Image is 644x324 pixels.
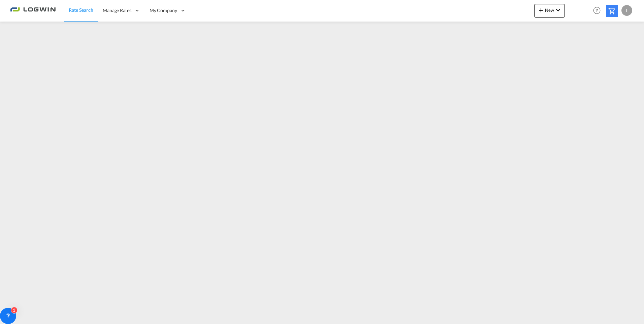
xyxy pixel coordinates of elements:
[537,6,545,14] md-icon: icon-plus 400-fg
[150,7,177,14] span: My Company
[621,5,632,16] div: L
[103,7,131,14] span: Manage Rates
[537,7,562,13] span: New
[534,4,565,18] button: icon-plus 400-fgNewicon-chevron-down
[10,3,56,18] img: 2761ae10d95411efa20a1f5e0282d2d7.png
[591,5,606,17] div: Help
[554,6,562,14] md-icon: icon-chevron-down
[69,7,93,13] span: Rate Search
[591,5,603,16] span: Help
